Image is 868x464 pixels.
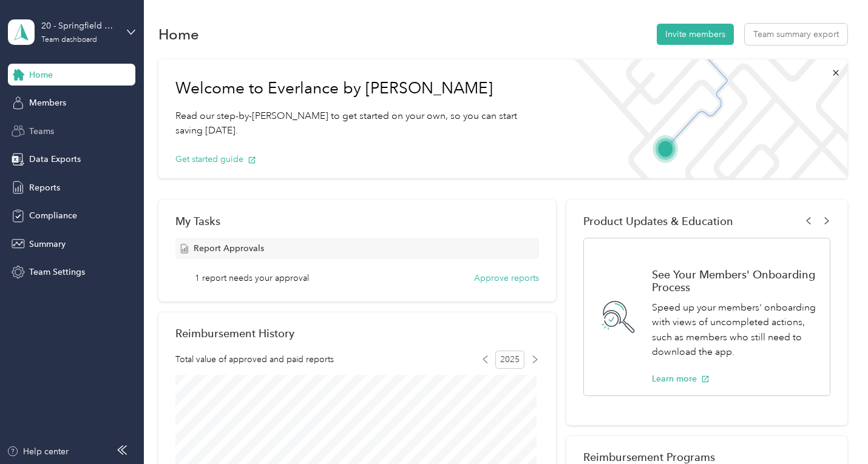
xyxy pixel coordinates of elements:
[29,181,60,194] span: Reports
[652,372,710,385] button: Learn more
[800,396,868,464] iframe: Everlance-gr Chat Button Frame
[495,351,524,369] span: 2025
[29,266,85,278] span: Team Settings
[583,451,830,463] h2: Reimbursement Programs
[175,353,334,366] span: Total value of approved and paid reports
[158,28,199,41] h1: Home
[175,327,294,340] h2: Reimbursement History
[29,125,54,138] span: Teams
[41,36,97,44] div: Team dashboard
[745,24,847,45] button: Team summary export
[175,153,256,166] button: Get started guide
[29,69,53,81] span: Home
[7,445,69,458] button: Help center
[474,272,539,284] button: Approve reports
[175,109,546,138] p: Read our step-by-[PERSON_NAME] to get started on your own, so you can start saving [DATE].
[29,209,77,222] span: Compliance
[29,96,66,109] span: Members
[563,59,847,178] img: Welcome to everlance
[29,153,81,166] span: Data Exports
[583,215,733,227] span: Product Updates & Education
[29,238,66,250] span: Summary
[657,24,734,45] button: Invite members
[194,242,264,255] span: Report Approvals
[652,268,816,294] h1: See Your Members' Onboarding Process
[652,300,816,360] p: Speed up your members' onboarding with views of uncompleted actions, such as members who still ne...
[41,19,117,32] div: 20 - Springfield Sales Manager (BLC)
[175,215,538,227] div: My Tasks
[195,272,309,284] span: 1 report needs your approval
[175,79,546,98] h1: Welcome to Everlance by [PERSON_NAME]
